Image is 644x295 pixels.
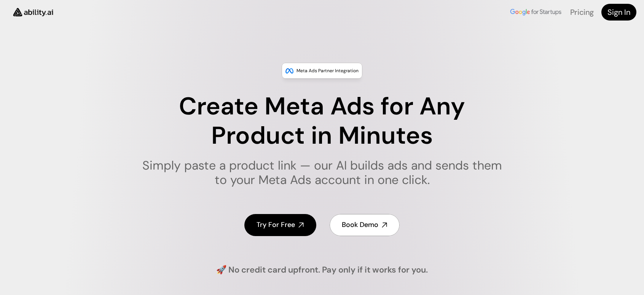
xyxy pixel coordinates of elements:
h4: Sign In [607,7,630,17]
a: Sign In [601,4,636,21]
p: Meta Ads Partner Integration [296,67,359,75]
h1: Create Meta Ads for Any Product in Minutes [137,92,507,151]
a: Book Demo [330,214,400,236]
h1: Simply paste a product link — our AI builds ads and sends them to your Meta Ads account in one cl... [137,158,507,187]
a: Try For Free [244,214,316,236]
a: Pricing [570,7,594,17]
h4: Book Demo [342,220,378,230]
h4: 🚀 No credit card upfront. Pay only if it works for you. [216,264,428,276]
h4: Try For Free [257,220,295,230]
